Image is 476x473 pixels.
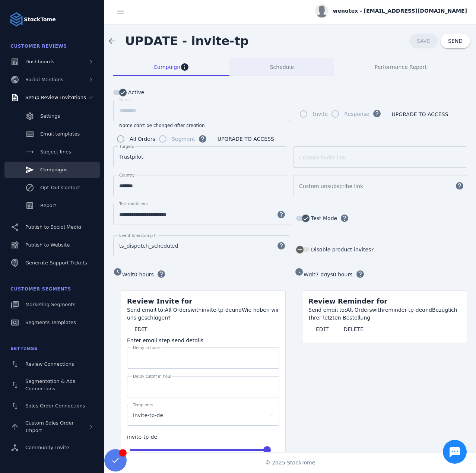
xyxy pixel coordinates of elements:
[25,302,75,307] span: Marketing Segments
[4,162,100,178] a: Campaigns
[4,439,100,456] a: Community Invite
[40,167,67,172] span: Campaigns
[422,307,432,313] span: and
[343,327,364,332] span: DELETE
[4,255,100,271] a: Generate Support Tickets
[308,297,387,305] span: Review Reminder for
[270,64,294,70] span: Schedule
[25,242,70,248] span: Publish to Website
[333,272,353,277] span: 0 hours
[308,307,346,313] span: Send email to:
[375,64,427,70] span: Performance Report
[372,307,383,313] span: with
[191,307,202,313] span: with
[265,459,315,467] span: © 2025 StackTome
[153,64,180,70] span: Campaign
[119,233,162,238] mat-label: Event timestamp field
[9,12,24,27] img: Logo image
[315,4,467,18] button: wenatex - [EMAIL_ADDRESS][DOMAIN_NAME]
[4,398,100,414] a: Sales Order Connections
[10,346,38,351] span: Settings
[25,260,87,266] span: Generate Support Tickets
[40,149,71,155] span: Subject lines
[308,306,461,322] div: reminder-tp-de Bezüglich Ihrer letzten Bestellung
[134,272,154,277] span: 0 hours
[448,38,463,44] span: SEND
[133,345,161,350] mat-label: Delay in hours
[4,314,100,331] a: Segments Templates
[316,327,329,332] span: EDIT
[40,113,60,119] span: Settings
[210,131,282,146] button: UPGRADE TO ACCESS
[25,95,86,100] span: Setup Review Invitations
[4,144,100,160] a: Subject lines
[343,109,369,118] label: Response
[25,378,75,391] span: Segmentation & Ads Connections
[218,136,274,142] span: UPGRADE TO ACCESS
[133,403,153,407] mat-label: Templates
[4,296,100,313] a: Marketing Segments
[180,63,189,72] mat-icon: info
[4,356,100,372] a: Review Connections
[25,224,81,230] span: Publish to Social Media
[127,337,279,345] div: Enter email step send details
[40,203,56,208] span: Report
[122,272,134,277] span: Wait
[272,241,290,250] mat-icon: help
[125,34,249,48] span: UPDATE - invite-tp
[119,201,151,206] mat-label: Test mode email
[4,126,100,142] a: Email templates
[127,306,279,322] div: invite-tp-de Wie haben wir uns geschlagen?
[25,361,74,367] span: Review Connections
[336,322,371,337] button: DELETE
[346,307,372,313] span: All Orders
[119,144,134,149] mat-label: Targets
[10,44,67,49] span: Customer Reviews
[272,210,290,219] mat-icon: help
[119,181,281,190] input: Country
[165,307,191,313] span: All Orders
[133,374,174,378] mat-label: Delay cutoff in hours
[119,121,205,128] mat-hint: Name can't be changed after creation
[127,297,192,305] span: Review Invite for
[25,420,74,433] span: Custom Sales Order Import
[311,109,328,118] label: Invite
[10,286,71,292] span: Customer Segments
[24,16,56,23] strong: StackTome
[127,433,279,441] div: invite-tp-de
[310,245,374,254] label: Disable product invites?
[119,173,135,177] mat-label: Country
[25,403,85,409] span: Sales Order Connections
[25,445,69,450] span: Community Invite
[315,272,333,277] span: 7 days
[333,7,467,15] span: wenatex - [EMAIL_ADDRESS][DOMAIN_NAME]
[25,320,76,325] span: Segments Templates
[25,77,63,82] span: Social Mentions
[4,374,100,396] a: Segmentation & Ads Connections
[299,155,346,161] mat-label: Custom invite link
[304,272,315,277] span: Wait
[119,152,143,161] span: Trustpilot
[315,4,329,18] img: profile.jpg
[40,131,80,137] span: Email templates
[127,322,155,337] button: EDIT
[392,112,448,117] span: UPGRADE TO ACCESS
[170,134,195,143] label: Segment
[119,98,131,102] mat-label: Name
[40,185,80,190] span: Opt-Out Contact
[232,307,242,313] span: and
[299,183,363,189] mat-label: Custom unsubscribe link
[4,108,100,124] a: Settings
[133,411,163,420] span: invite-tp-de
[441,34,470,48] button: SEND
[4,219,100,235] a: Publish to Social Media
[4,180,100,196] a: Opt-Out Contact
[119,241,178,250] span: ts_dispatch_scheduled
[130,134,155,143] div: All Orders
[308,322,336,337] button: EDIT
[295,267,304,276] mat-icon: watch_later
[4,237,100,253] a: Publish to Website
[4,197,100,214] a: Report
[127,88,144,97] label: Active
[384,107,456,122] button: UPGRADE TO ACCESS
